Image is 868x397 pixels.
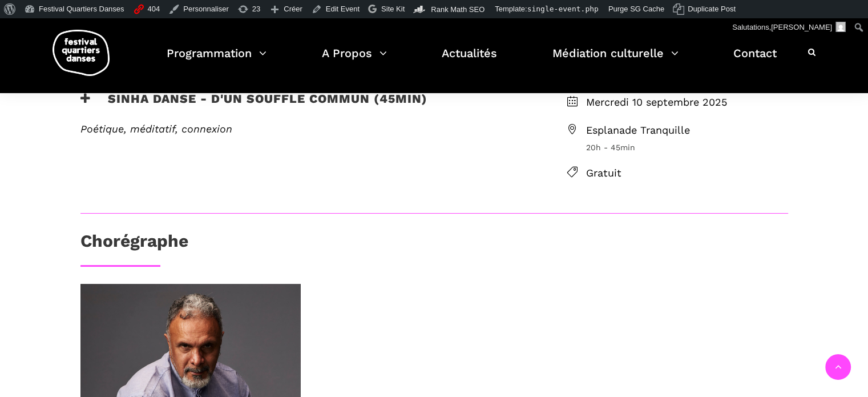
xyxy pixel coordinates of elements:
[586,94,788,111] span: Mercredi 10 septembre 2025
[80,123,232,135] em: Poétique, méditatif, connexion
[586,122,788,139] span: Esplanade Tranquille
[586,141,788,154] span: 20h - 45min
[728,18,850,37] a: Salutations,
[552,43,679,77] a: Médiation culturelle
[381,5,405,13] span: Site Kit
[167,43,267,77] a: Programmation
[80,91,427,120] h3: Sinha Danse - D'un souffle commun (45min)
[322,43,387,77] a: A Propos
[733,43,777,77] a: Contact
[527,5,599,13] span: single-event.php
[53,30,110,76] img: logo-fqd-med
[442,43,497,77] a: Actualités
[771,23,832,31] span: [PERSON_NAME]
[586,165,788,182] span: Gratuit
[431,5,485,14] span: Rank Math SEO
[80,231,188,259] h3: Chorégraphe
